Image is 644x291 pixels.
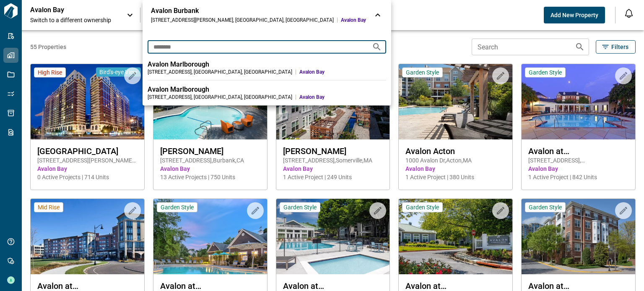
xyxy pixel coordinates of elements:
[148,69,292,75] div: [STREET_ADDRESS] , [GEOGRAPHIC_DATA] , [GEOGRAPHIC_DATA]
[148,85,386,94] div: Avalon Marlborough
[299,94,386,100] span: Avalon Bay
[151,7,366,15] div: Avalon Burbank
[369,39,385,55] button: Search projects
[341,17,366,23] span: Avalon Bay
[299,69,386,75] span: Avalon Bay
[151,17,334,23] div: [STREET_ADDRESS][PERSON_NAME] , [GEOGRAPHIC_DATA] , [GEOGRAPHIC_DATA]
[148,94,292,100] div: [STREET_ADDRESS] , [GEOGRAPHIC_DATA] , [GEOGRAPHIC_DATA]
[148,60,386,69] div: Avalon Marlborough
